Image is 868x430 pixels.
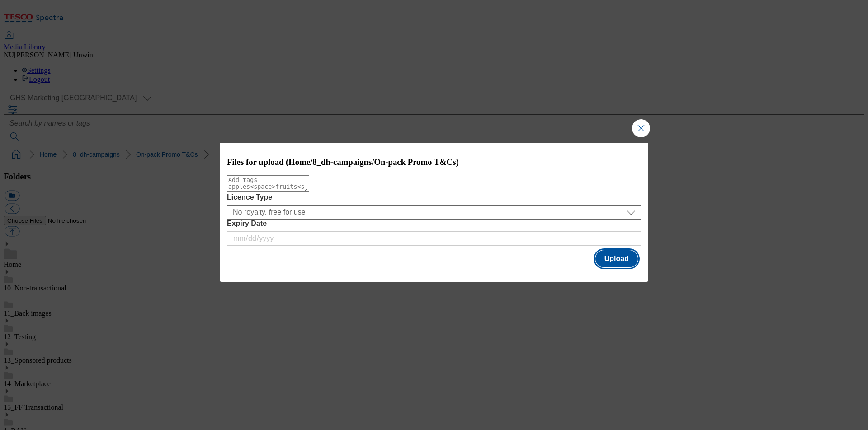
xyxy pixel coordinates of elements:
[227,157,641,167] h3: Files for upload (Home/8_dh-campaigns/On-pack Promo T&Cs)
[227,193,641,201] label: Licence Type
[595,250,638,267] button: Upload
[220,143,648,282] div: Modal
[632,119,650,137] button: Close Modal
[227,220,641,228] label: Expiry Date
